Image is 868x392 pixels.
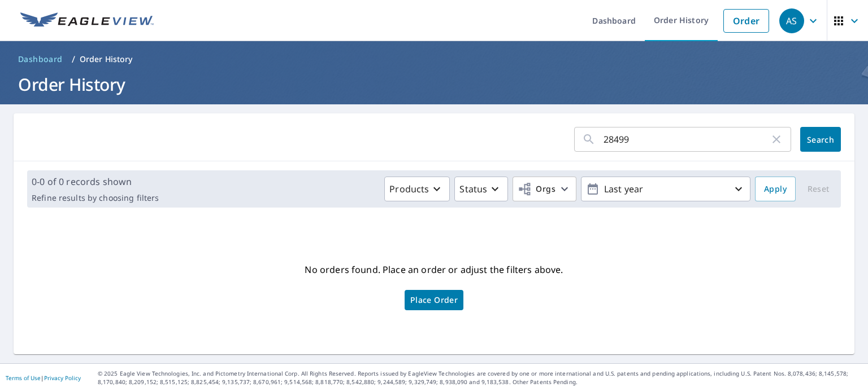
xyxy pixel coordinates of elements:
[513,177,576,201] button: Orgs
[755,177,796,201] button: Apply
[98,369,862,386] p: © 2025 Eagle View Technologies, Inc. and Pictometry International Corp. All Rights Reserved. Repo...
[32,175,159,188] p: 0-0 of 0 records shown
[779,8,804,33] div: AS
[305,261,563,279] p: No orders found. Place an order or adjust the filters above.
[809,134,832,145] span: Search
[410,297,458,303] span: Place Order
[14,50,854,68] nav: breadcrumb
[6,374,41,382] a: Terms of Use
[14,50,67,68] a: Dashboard
[32,193,159,203] p: Refine results by choosing filters
[764,182,787,196] span: Apply
[14,73,854,96] h1: Order History
[384,177,450,201] button: Products
[604,124,770,155] input: Address, Report #, Claim ID, etc.
[405,290,463,310] a: Place Order
[600,179,732,199] p: Last year
[44,374,81,382] a: Privacy Policy
[459,182,487,196] p: Status
[723,9,769,33] a: Order
[518,182,555,196] span: Orgs
[581,177,750,201] button: Last year
[20,12,154,29] img: EV Logo
[389,182,429,196] p: Products
[72,52,75,66] li: /
[18,54,63,65] span: Dashboard
[454,177,508,201] button: Status
[80,54,133,65] p: Order History
[6,375,81,381] p: |
[800,127,841,152] button: Search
